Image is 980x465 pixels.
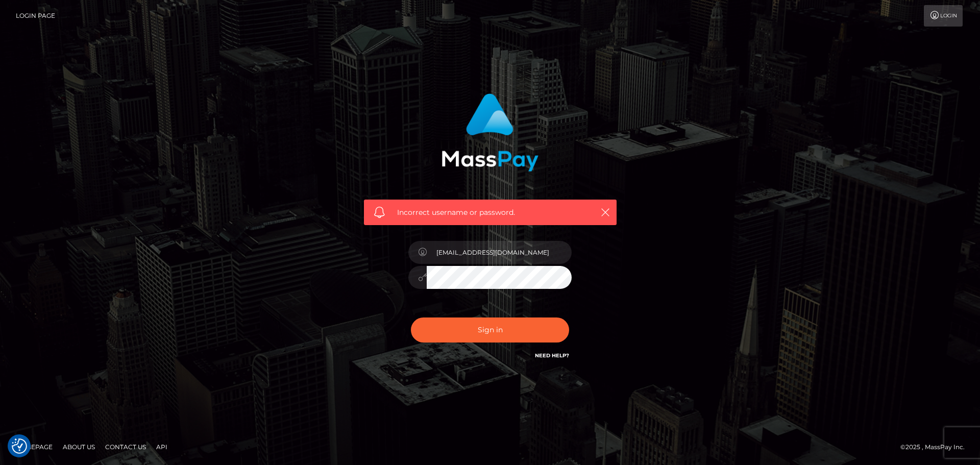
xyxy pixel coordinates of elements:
a: Contact Us [101,439,150,455]
a: Login Page [16,5,55,27]
div: © 2025 , MassPay Inc. [900,442,972,453]
button: Sign in [411,317,569,342]
a: API [152,439,171,455]
a: Homepage [11,439,57,455]
a: Need Help? [535,352,569,359]
a: About Us [59,439,99,455]
a: Login [924,5,963,27]
input: Username... [427,241,572,264]
img: Revisit consent button [12,438,27,454]
button: Consent Preferences [12,438,27,454]
img: MassPay Login [442,93,538,172]
span: Incorrect username or password. [397,207,583,218]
